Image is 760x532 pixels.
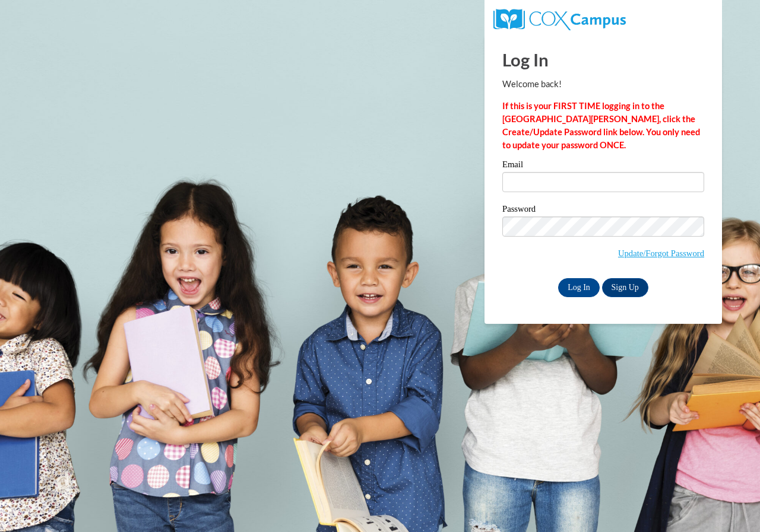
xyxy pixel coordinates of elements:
[502,101,700,150] strong: If this is your FIRST TIME logging in to the [GEOGRAPHIC_DATA][PERSON_NAME], click the Create/Upd...
[502,205,704,216] label: Password
[618,249,704,258] a: Update/Forgot Password
[602,278,648,297] a: Sign Up
[502,160,704,172] label: Email
[502,78,704,91] p: Welcome back!
[502,47,704,72] h1: Log In
[493,9,626,30] img: COX Campus
[558,278,600,297] input: Log In
[493,14,626,24] a: COX Campus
